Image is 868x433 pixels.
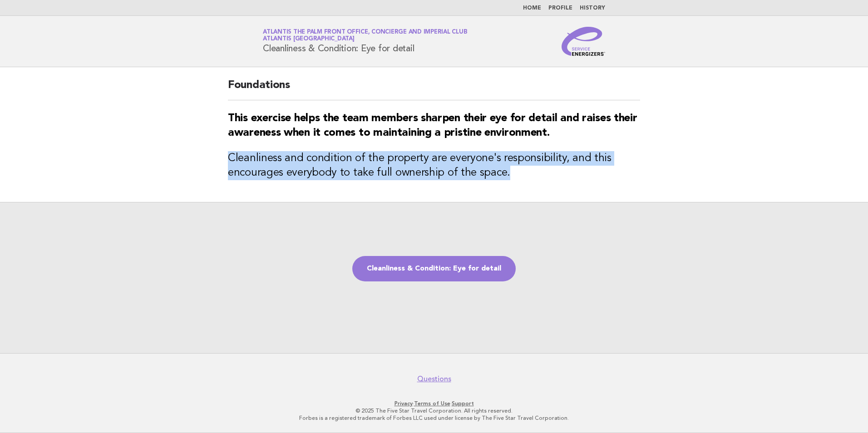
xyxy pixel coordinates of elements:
a: Privacy [395,400,413,407]
a: Cleanliness & Condition: Eye for detail [352,256,516,281]
strong: This exercise helps the team members sharpen their eye for detail and raises their awareness when... [228,113,637,138]
a: Home [523,5,541,11]
span: Atlantis [GEOGRAPHIC_DATA] [263,36,355,42]
p: · · [156,400,712,407]
p: © 2025 The Five Star Travel Corporation. All rights reserved. [156,407,712,414]
img: Service Energizers [562,27,605,56]
p: Forbes is a registered trademark of Forbes LLC used under license by The Five Star Travel Corpora... [156,414,712,422]
a: Atlantis The Palm Front Office, Concierge and Imperial ClubAtlantis [GEOGRAPHIC_DATA] [263,29,467,42]
h3: Cleanliness and condition of the property are everyone's responsibility, and this encourages ever... [228,151,640,180]
a: Terms of Use [414,400,450,407]
a: History [580,5,605,11]
a: Questions [417,374,451,384]
a: Profile [548,5,572,11]
a: Support [452,400,474,407]
h1: Cleanliness & Condition: Eye for detail [263,30,467,53]
h2: Foundations [228,78,640,100]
